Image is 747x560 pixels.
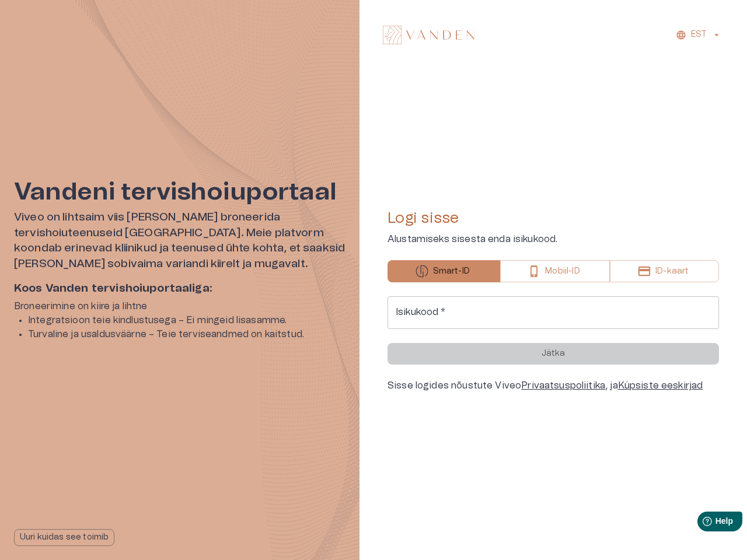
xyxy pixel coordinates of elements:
[20,531,109,544] p: Uuri kuidas see toimib
[655,265,689,278] p: ID-kaart
[388,209,719,228] h4: Logi sisse
[674,26,724,43] button: EST
[656,507,747,540] iframe: Help widget launcher
[388,379,719,393] div: Sisse logides nõustute Viveo , ja
[14,529,114,546] button: Uuri kuidas see toimib
[388,232,719,246] p: Alustamiseks sisesta enda isikukood.
[388,260,500,282] button: Smart-ID
[618,381,703,390] a: Küpsiste eeskirjad
[610,260,719,282] button: ID-kaart
[433,265,470,278] p: Smart-ID
[500,260,610,282] button: Mobiil-ID
[521,381,605,390] a: Privaatsuspoliitika
[383,26,474,44] img: Vanden logo
[691,29,707,41] p: EST
[545,265,580,278] p: Mobiil-ID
